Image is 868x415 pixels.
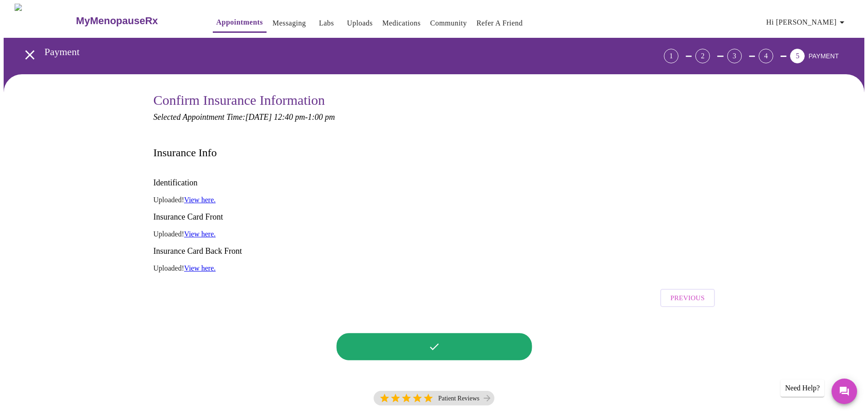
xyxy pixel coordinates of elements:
[184,196,216,204] a: View here.
[76,15,158,27] h3: MyMenopauseRx
[45,46,613,58] h3: Payment
[343,14,376,32] button: Uploads
[319,17,334,30] a: Labs
[766,16,847,29] span: Hi [PERSON_NAME]
[154,92,715,108] h3: Confirm Insurance Information
[664,49,678,63] div: 1
[473,14,527,32] button: Refer a Friend
[379,14,424,32] button: Medications
[695,49,710,63] div: 2
[832,379,857,404] button: Messages
[216,16,263,29] a: Appointments
[75,5,194,37] a: MyMenopauseRx
[430,17,467,30] a: Community
[154,147,217,159] h3: Insurance Info
[763,13,851,31] button: Hi [PERSON_NAME]
[154,212,715,222] h3: Insurance Card Front
[374,391,495,410] a: 5 Stars Patient Reviews
[16,41,43,68] button: open drawer
[426,14,471,32] button: Community
[272,17,306,30] a: Messaging
[312,14,341,32] button: Labs
[808,52,839,60] span: PAYMENT
[154,264,715,272] p: Uploaded!
[184,264,216,272] a: View here.
[213,13,267,33] button: Appointments
[477,17,523,30] a: Refer a Friend
[154,196,715,204] p: Uploaded!
[660,289,714,307] button: Previous
[154,113,335,122] em: Selected Appointment Time: [DATE] 12:40 pm - 1:00 pm
[374,391,495,405] div: 5 Stars Patient Reviews
[154,246,715,256] h3: Insurance Card Back Front
[670,292,704,304] span: Previous
[347,17,373,30] a: Uploads
[790,49,805,63] div: 5
[154,230,715,238] p: Uploaded!
[382,17,421,30] a: Medications
[269,14,309,32] button: Messaging
[15,4,75,38] img: MyMenopauseRx Logo
[154,178,715,188] h3: Identification
[727,49,742,63] div: 3
[438,395,480,402] p: Patient Reviews
[759,49,773,63] div: 4
[184,230,216,238] a: View here.
[781,379,824,397] div: Need Help?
